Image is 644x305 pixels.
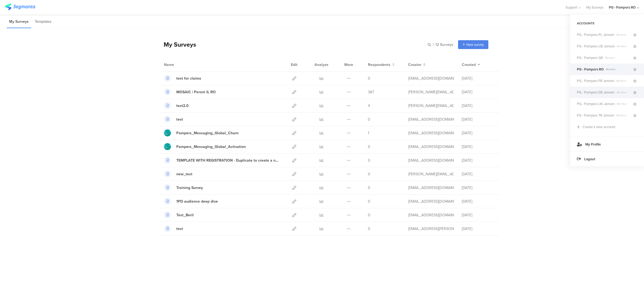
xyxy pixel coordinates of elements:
[32,16,54,28] li: Templates
[604,67,632,71] span: Member
[164,157,280,164] a: TEMPLATE WITH REGISTRATION - Duplicate to create a new survey
[577,55,603,60] span: PG - Pampers GR
[288,58,300,71] div: Edit
[368,185,370,191] span: 0
[158,40,196,49] div: My Surveys
[164,143,246,150] a: Pampers_Messaging_Global_Activation
[462,62,476,68] span: Created
[577,113,614,118] span: PG - Pampers TR Janrain
[176,158,280,163] div: TEMPLATE WITH REGISTRATION - Duplicate to create a new survey
[164,225,183,232] a: test
[164,116,183,123] a: test
[176,185,203,191] div: Training Survey
[614,113,632,117] span: Member
[368,117,370,122] span: 0
[615,102,632,106] span: Member
[164,62,196,68] div: Name
[615,44,632,48] span: Member
[462,117,494,122] div: [DATE]
[577,90,614,95] span: PG - Pampers DE Janrain
[176,226,183,232] div: test
[368,144,370,150] span: 0
[176,76,201,81] div: test for claims
[577,101,615,106] span: PG - Pampers UK Janrain
[368,212,370,218] span: 0
[408,199,454,204] div: anagnostopoulou.a@pg.com
[368,158,370,163] span: 0
[462,76,494,81] div: [DATE]
[408,62,421,68] span: Creator
[614,79,632,83] span: Member
[368,226,370,232] span: 0
[368,171,370,177] span: 0
[408,62,426,68] button: Creator
[462,89,494,95] div: [DATE]
[368,130,369,136] span: 1
[462,226,494,232] div: [DATE]
[462,171,494,177] div: [DATE]
[5,3,35,10] img: segmanta logo
[566,5,577,10] span: Support
[584,157,595,162] span: Logout
[164,102,189,109] a: test2.0
[164,88,216,95] a: MOSAIC | Peroni IL RO
[176,103,189,109] div: test2.0
[408,144,454,150] div: support@segmanta.com
[176,130,239,136] div: Pampers_Messaging_Global_Churn
[164,170,192,177] a: new_test
[176,117,183,122] div: test
[368,62,390,68] span: Respondents
[462,158,494,163] div: [DATE]
[462,212,494,218] div: [DATE]
[614,90,632,94] span: Member
[7,16,31,28] li: My Surveys
[164,184,203,191] a: Training Survey
[462,144,494,150] div: [DATE]
[462,199,494,204] div: [DATE]
[408,117,454,122] div: burcak.b.1@pg.com
[164,129,239,136] a: Pampers_Messaging_Global_Churn
[176,144,246,150] div: Pampers_Messaging_Global_Activation
[577,32,614,37] span: PG - Pampers PL Janrain
[432,42,434,47] span: |
[164,75,201,82] a: test for claims
[408,76,454,81] div: burcak.b.1@pg.com
[408,89,454,95] div: fritz.t@pg.com
[570,137,644,151] a: My Profile
[408,185,454,191] div: burcak.b.1@pg.com
[462,130,494,136] div: [DATE]
[583,124,615,129] div: Create a new account
[609,5,636,10] div: PG - Pampers RO
[570,19,644,28] div: ACCOUNTS
[368,62,395,68] button: Respondents
[368,103,370,109] span: 4
[436,42,453,47] span: 12 Surveys
[577,44,615,49] span: PG - Pampers US Janrain
[614,33,632,37] span: Member
[176,212,194,218] div: Test_Beril
[603,56,632,60] span: Member
[368,199,370,204] span: 0
[408,158,454,163] div: nikolopoulos.j@pg.com
[408,212,454,218] div: burcak.b.1@pg.com
[164,211,194,218] a: Test_Beril
[368,76,370,81] span: 0
[164,198,218,205] a: 1PD audience deep dive
[408,226,454,232] div: kostas.anastasiou@47puritystreet.com
[408,130,454,136] div: support@segmanta.com
[176,199,218,204] div: 1PD audience deep dive
[462,185,494,191] div: [DATE]
[368,89,374,95] span: 387
[408,103,454,109] div: poulakos.g@pg.com
[577,67,604,72] span: PG - Pampers RO
[313,58,330,71] div: Analyze
[408,171,454,177] div: poulakos.g@pg.com
[176,171,192,177] div: new_test
[176,89,216,95] div: MOSAIC | Peroni IL RO
[462,103,494,109] div: [DATE]
[462,62,480,68] button: Created
[343,58,354,71] div: More
[466,42,484,47] span: New survey
[585,142,601,147] span: My Profile
[577,78,614,83] span: PG - Pampers FR Janrain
